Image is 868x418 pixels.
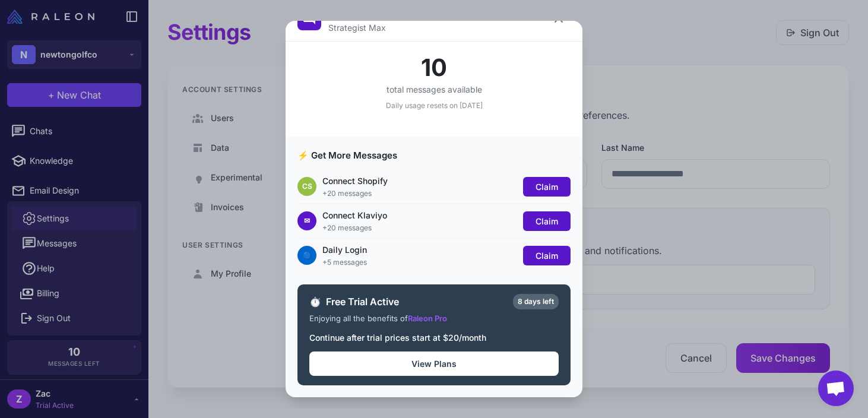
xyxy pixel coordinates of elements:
[328,21,420,34] p: Strategist Max
[326,294,508,309] span: Free Trial Active
[297,177,316,196] div: CS
[309,294,321,309] span: ⏱️
[322,257,517,268] div: +5 messages
[536,251,558,261] span: Claim
[309,351,559,376] button: View Plans
[309,332,486,343] span: Continue after trial prices start at $20/month
[322,223,517,233] div: +20 messages
[322,175,517,187] div: Connect Shopify
[322,188,517,199] div: +20 messages
[818,370,854,406] a: Open chat
[536,182,558,192] span: Claim
[322,243,517,256] div: Daily Login
[408,313,447,323] span: Raleon Pro
[297,246,316,265] div: 🔵
[297,56,571,80] div: 10
[386,101,483,110] span: Daily usage resets on [DATE]
[309,313,559,325] div: Enjoying all the benefits of
[536,216,558,226] span: Claim
[297,211,316,230] div: ✉
[387,84,482,94] span: total messages available
[523,246,571,265] button: Claim
[297,149,571,163] h3: ⚡ Get More Messages
[513,294,559,309] div: 8 days left
[523,211,571,231] button: Claim
[523,177,571,197] button: Claim
[322,209,517,221] div: Connect Klaviyo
